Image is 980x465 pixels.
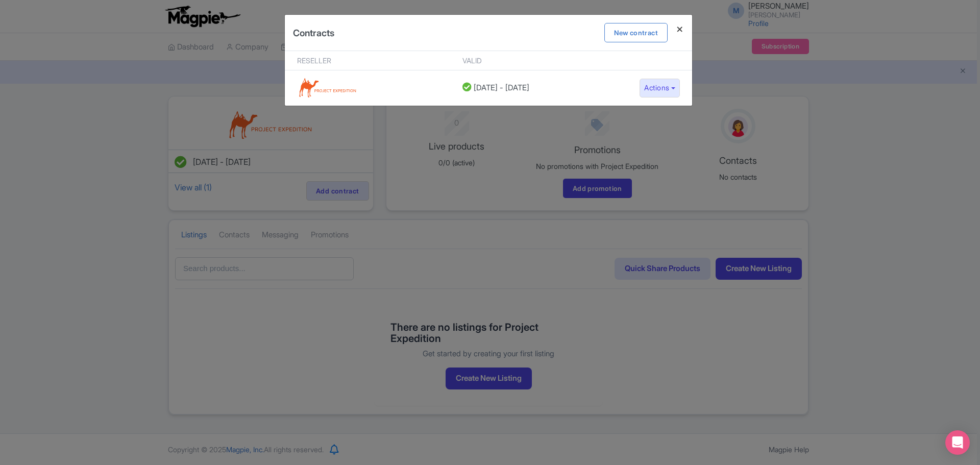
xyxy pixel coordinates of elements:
img: Project Expedition [297,78,358,98]
div: Open Intercom Messenger [945,430,970,455]
button: Actions [640,79,680,97]
a: New contract [604,23,668,42]
span: [DATE] - [DATE] [474,83,529,92]
th: Reseller [285,51,456,70]
h4: Contracts [293,26,334,40]
th: Valid [456,51,633,70]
